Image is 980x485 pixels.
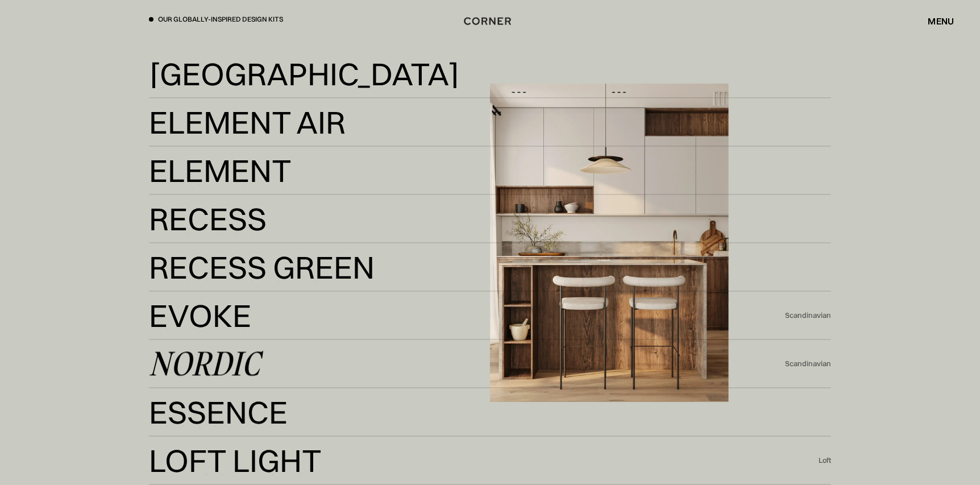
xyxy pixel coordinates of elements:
[149,109,346,136] div: Element Air
[149,184,280,211] div: Element
[149,399,831,426] a: EssenceEssence
[149,157,831,185] a: ElementElement
[149,135,335,163] div: Element Air
[149,205,267,233] div: Recess
[149,254,831,281] a: Recess GreenRecess Green
[149,350,785,378] a: Nordic
[149,399,288,426] div: Essence
[149,87,441,114] div: [GEOGRAPHIC_DATA]
[149,447,819,475] a: Loft LightLoft Light
[149,302,785,330] a: EvokeEvoke
[785,310,831,321] div: Scandinavian
[149,350,260,378] div: Nordic
[149,60,460,88] div: [GEOGRAPHIC_DATA]
[149,425,268,453] div: Essence
[928,16,954,26] div: menu
[149,157,292,184] div: Element
[149,302,251,329] div: Evoke
[917,11,954,31] div: menu
[149,329,240,356] div: Evoke
[149,60,831,88] a: [GEOGRAPHIC_DATA][GEOGRAPHIC_DATA]
[819,455,831,466] div: Loft
[149,109,831,136] a: Element AirElement Air
[149,232,250,259] div: Recess
[785,359,831,369] div: Scandinavian
[149,447,322,474] div: Loft Light
[149,205,831,233] a: RecessRecess
[149,254,375,281] div: Recess Green
[454,14,526,28] a: home
[149,280,350,308] div: Recess Green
